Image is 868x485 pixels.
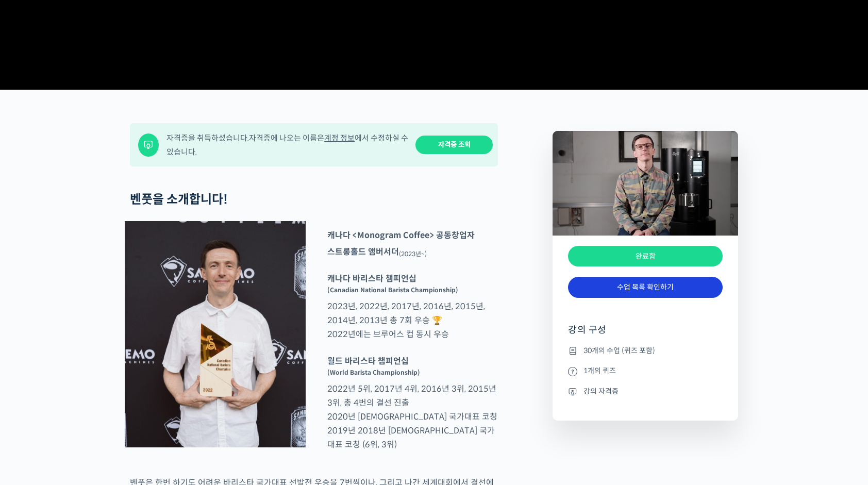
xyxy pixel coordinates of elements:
sup: (Canadian National Barista Championship) [327,286,458,294]
strong: 스트롱홀드 앰버서더 [327,246,399,257]
strong: 월드 바리스타 챔피언십 [327,356,409,366]
sub: (2023년~) [399,250,427,258]
span: 대화 [94,343,107,351]
a: 수업 목록 확인하기 [568,277,723,298]
a: 계정 정보 [324,133,355,143]
li: 강의 자격증 [568,385,723,397]
li: 30개의 수업 (퀴즈 포함) [568,344,723,357]
a: 자격증 조회 [415,136,493,155]
span: 홈 [32,342,39,350]
a: 홈 [3,327,68,353]
sup: (World Barista Championship) [327,369,420,376]
span: 설정 [159,342,172,350]
strong: 캐나다 바리스타 챔피언십 [327,273,416,284]
p: 2022년 5위, 2017년 4위, 2016년 3위, 2015년 3위, 총 4번의 결선 진출 2020년 [DEMOGRAPHIC_DATA] 국가대표 코칭 2019년 2018년 ... [322,354,503,451]
li: 1개의 퀴즈 [568,365,723,377]
strong: 캐나다 <Monogram Coffee> 공동창업자 [327,230,475,241]
h2: 벤풋을 소개합니다! [130,192,498,207]
div: 완료함 [568,246,723,267]
a: 설정 [133,327,198,353]
p: 2023년, 2022년, 2017년, 2016년, 2015년, 2014년, 2013년 총 7회 우승 🏆 2022년에는 브루어스 컵 동시 우승 [322,272,503,341]
h4: 강의 구성 [568,324,723,344]
a: 대화 [68,327,133,353]
div: 자격증을 취득하셨습니다. 자격증에 나오는 이름은 에서 수정하실 수 있습니다. [166,131,409,159]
